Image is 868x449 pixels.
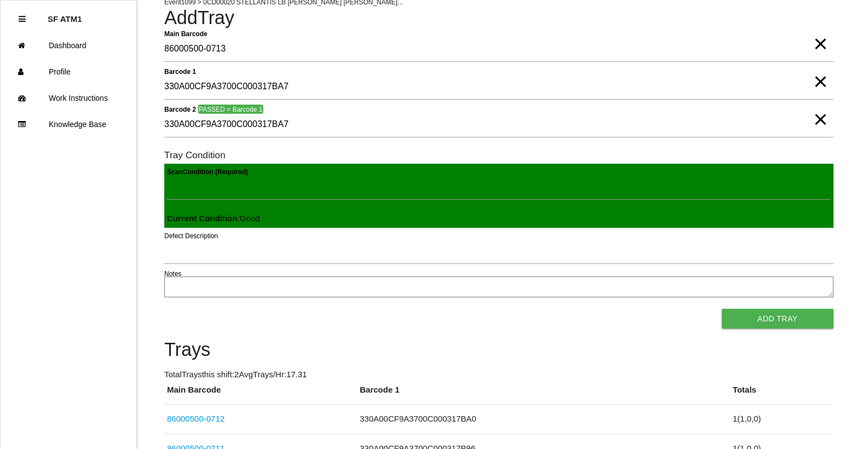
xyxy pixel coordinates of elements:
[164,150,833,160] h6: Tray Condition
[198,105,263,114] span: PASSED = Barcode 1
[164,231,218,241] label: Defect Description
[164,37,833,62] input: Required
[357,405,730,434] td: 330A00CF9A3700C000317BA0
[1,111,136,137] a: Knowledge Base
[357,384,730,405] th: Barcode 1
[164,369,833,381] p: Total Trays this shift: 2 Avg Trays /Hr: 17.31
[813,60,827,82] span: Clear Input
[164,384,357,405] th: Main Barcode
[1,32,136,59] a: Dashboard
[730,384,833,405] th: Totals
[730,405,833,434] td: 1 ( 1 , 0 , 0 )
[813,22,827,44] span: Clear Input
[164,67,196,75] b: Barcode 1
[48,6,82,24] p: SF ATM1
[167,414,225,423] a: 86000500-0712
[164,269,181,279] label: Notes
[164,30,208,37] b: Main Barcode
[164,339,833,360] h4: Trays
[167,214,260,223] span: : Good
[1,85,136,111] a: Work Instructions
[1,59,136,85] a: Profile
[167,214,237,223] b: Current Condition
[164,8,833,28] h4: Add Tray
[813,97,827,119] span: Clear Input
[19,6,26,32] div: Close
[164,105,196,113] b: Barcode 2
[167,168,248,176] b: Scan Condition (Required)
[722,309,833,329] button: Add Tray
